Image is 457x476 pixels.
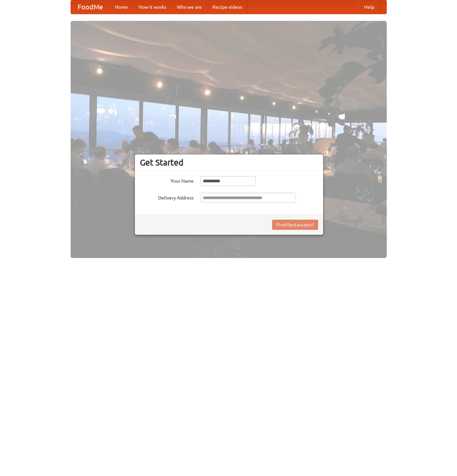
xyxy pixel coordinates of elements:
[71,0,110,14] a: FoodMe
[207,0,247,14] a: Recipe videos
[172,0,207,14] a: Who we are
[140,193,194,201] label: Delivery Address
[272,220,318,230] button: Find Restaurants!
[140,157,318,168] h3: Get Started
[140,176,194,184] label: Your Name
[110,0,133,14] a: Home
[133,0,172,14] a: How it works
[359,0,380,14] a: Help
